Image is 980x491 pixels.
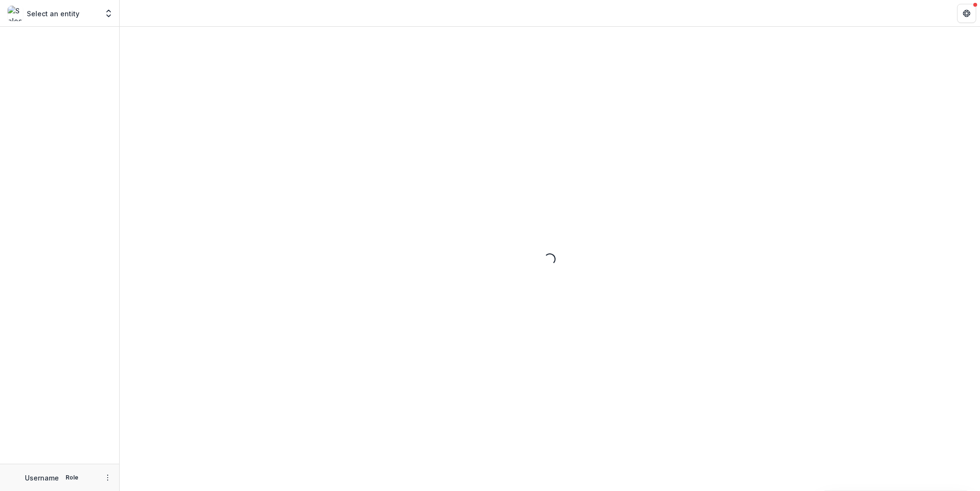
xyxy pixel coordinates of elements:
[25,473,59,483] p: Username
[63,473,81,482] p: Role
[27,9,79,19] p: Select an entity
[102,472,113,483] button: More
[102,4,115,23] button: Open entity switcher
[957,4,976,23] button: Get Help
[8,6,23,21] img: Select an entity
